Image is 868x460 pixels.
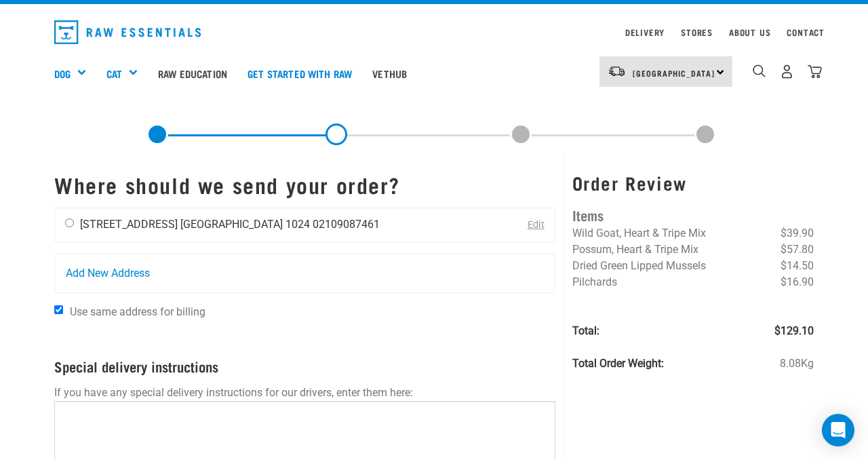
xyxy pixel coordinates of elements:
[753,64,766,77] img: home-icon-1@2x.png
[572,357,664,370] strong: Total Order Weight:
[729,30,770,35] a: About Us
[54,305,63,314] input: Use same address for billing
[625,30,665,35] a: Delivery
[787,30,825,35] a: Contact
[822,414,854,446] div: Open Intercom Messenger
[572,275,617,288] span: Pilchards
[781,242,814,258] span: $57.80
[54,385,555,401] p: If you have any special delivery instructions for our drivers, enter them here:
[54,66,71,81] a: Dog
[528,219,545,231] a: Edit
[43,15,825,50] nav: dropdown navigation
[780,64,794,79] img: user.png
[148,46,237,100] a: Raw Education
[633,71,715,75] span: [GEOGRAPHIC_DATA]
[66,265,150,282] span: Add New Address
[681,30,713,35] a: Stores
[106,66,122,81] a: Cat
[781,225,814,242] span: $39.90
[780,356,814,372] span: 8.08Kg
[572,204,814,225] h4: Items
[572,259,706,272] span: Dried Green Lipped Mussels
[572,227,706,239] span: Wild Goat, Heart & Tripe Mix
[774,323,814,339] span: $129.10
[54,172,555,197] h1: Where should we send your order?
[80,218,178,231] li: [STREET_ADDRESS]
[55,254,555,292] a: Add New Address
[362,46,417,100] a: Vethub
[572,243,698,256] span: Possum, Heart & Tripe Mix
[572,324,599,337] strong: Total:
[781,258,814,274] span: $14.50
[54,358,555,374] h4: Special delivery instructions
[781,274,814,290] span: $16.90
[54,20,201,44] img: Raw Essentials Logo
[70,305,205,318] span: Use same address for billing
[808,64,822,79] img: home-icon@2x.png
[608,65,626,77] img: van-moving.png
[313,218,380,231] li: 02109087461
[572,172,814,193] h3: Order Review
[180,218,310,231] li: [GEOGRAPHIC_DATA] 1024
[237,46,362,100] a: Get started with Raw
